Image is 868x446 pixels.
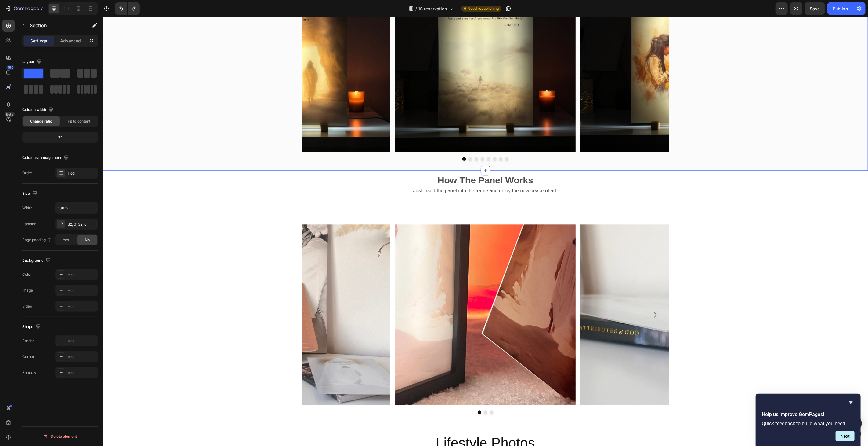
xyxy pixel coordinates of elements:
p: Settings [30,38,47,44]
div: 1 col [68,171,96,176]
div: Columns management [22,154,70,162]
span: Change ratio [30,119,52,124]
button: Dot [390,140,394,144]
div: Help us improve GemPages! [762,399,855,441]
div: Add... [68,338,96,344]
p: Advanced [60,38,81,44]
div: 12 [24,133,97,142]
div: Add... [68,354,96,360]
button: Hide survey [847,399,855,406]
button: Save [805,2,825,15]
p: Section [30,22,80,29]
div: Border [22,338,34,344]
div: Add... [68,272,96,278]
button: Next question [836,431,855,441]
iframe: Design area [103,17,868,446]
button: Delete element [22,432,98,441]
div: Add... [68,304,96,309]
button: Dot [384,140,388,144]
span: Yes [63,237,69,243]
p: Quick feedback to build what you need. [762,421,855,426]
div: Corner [22,354,34,359]
span: 1$ reservation [418,6,447,12]
div: 32, 0, 32, 0 [68,222,96,227]
span: Need republishing [468,6,499,11]
p: 7 [40,5,43,12]
div: Shadow [22,370,36,375]
div: Beta [5,112,15,117]
span: Save [810,6,820,11]
div: Width [22,205,32,211]
div: Shape [22,323,42,331]
div: Order [22,170,32,176]
div: Image [22,288,33,293]
div: Add... [68,288,96,293]
div: Add... [68,370,96,376]
span: / [415,6,417,12]
button: Dot [375,393,378,397]
strong: How The Panel Works [335,158,430,168]
img: gempages_581816511744705268-cebce7f8-910d-409e-8130-b364570d9a43.webp [292,207,473,388]
button: Carousel Next Arrow [544,289,561,306]
div: Undo/Redo [115,2,140,15]
div: 450 [6,65,15,70]
div: Column width [22,106,55,114]
button: Dot [396,140,400,144]
img: gempages_581816511744705268-05a7a8e6-3022-472e-a3ee-b1d9813d58f8.webp [478,207,658,388]
button: Dot [402,140,406,144]
button: Dot [372,140,375,144]
button: 7 [2,2,45,15]
button: Dot [387,393,391,397]
img: gempages_581816511744705268-b51ae7a2-a670-40d9-9962-43f9d47d7324.jpg [107,207,287,388]
div: Video [22,304,32,309]
div: Background [22,256,52,265]
div: Size [22,190,38,198]
span: Just insert the panel into the frame and enjoy the new peace of art. [310,171,455,176]
span: No [85,237,90,243]
button: Publish [827,2,853,15]
div: Page padding [22,237,52,243]
div: Publish [833,6,848,12]
h2: Help us improve GemPages! [762,411,855,418]
span: Fit to content [68,119,90,124]
button: Dot [381,393,385,397]
button: Dot [366,140,369,144]
button: Dot [378,140,382,144]
div: Delete element [43,433,77,440]
div: Padding [22,221,36,227]
button: Dot [360,140,363,144]
input: Auto [56,202,98,213]
button: Carousel Back Arrow [204,289,222,306]
div: Color [22,272,32,277]
div: Layout [22,58,43,66]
